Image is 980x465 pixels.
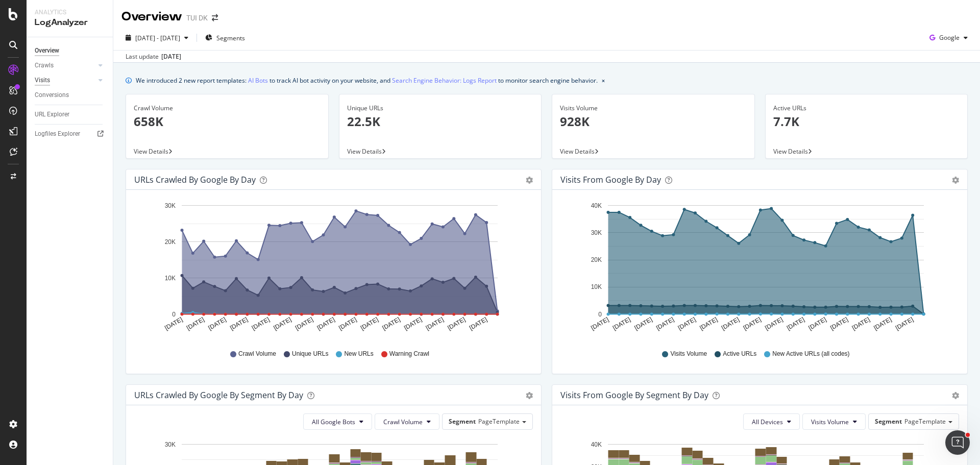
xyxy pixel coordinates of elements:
[773,147,808,156] span: View Details
[381,316,402,332] text: [DATE]
[772,350,849,358] span: New Active URLs (all codes)
[829,316,849,332] text: [DATE]
[272,316,292,332] text: [DATE]
[248,75,268,86] a: AI Bots
[134,104,321,113] div: Crawl Volume
[904,417,946,426] span: PageTemplate
[121,30,192,46] button: [DATE] - [DATE]
[952,392,959,399] div: gear
[773,104,960,113] div: Active URLs
[294,316,314,332] text: [DATE]
[172,311,176,318] text: 0
[786,316,806,332] text: [DATE]
[35,75,50,86] div: Visits
[925,30,972,46] button: Google
[591,441,602,448] text: 40K
[591,256,602,263] text: 20K
[945,430,970,455] iframe: Intercom live chat
[425,316,445,332] text: [DATE]
[591,284,602,291] text: 10K
[752,418,783,426] span: All Devices
[811,418,849,426] span: Visits Volume
[35,75,95,86] a: Visits
[134,147,168,156] span: View Details
[165,441,176,448] text: 30K
[134,390,303,400] div: URLs Crawled by Google By Segment By Day
[383,418,423,426] span: Crawl Volume
[655,316,675,332] text: [DATE]
[35,109,106,120] a: URL Explorer
[560,390,708,400] div: Visits from Google By Segment By Day
[670,350,707,358] span: Visits Volume
[359,316,380,332] text: [DATE]
[207,316,228,332] text: [DATE]
[347,104,534,113] div: Unique URLs
[229,316,249,332] text: [DATE]
[560,175,661,185] div: Visits from Google by day
[526,392,533,399] div: gear
[526,177,533,184] div: gear
[35,8,105,17] div: Analytics
[560,147,595,156] span: View Details
[303,413,372,430] button: All Google Bots
[135,34,180,42] span: [DATE] - [DATE]
[560,198,955,340] svg: A chart.
[161,52,181,61] div: [DATE]
[872,316,893,332] text: [DATE]
[134,198,529,340] svg: A chart.
[344,350,373,358] span: New URLs
[134,113,321,130] p: 658K
[121,8,182,26] div: Overview
[611,316,632,332] text: [DATE]
[126,52,181,61] div: Last update
[449,417,476,426] span: Segment
[35,109,69,120] div: URL Explorer
[720,316,741,332] text: [DATE]
[389,350,429,358] span: Warning Crawl
[212,14,218,21] div: arrow-right-arrow-left
[633,316,654,332] text: [DATE]
[163,316,184,332] text: [DATE]
[35,129,80,139] div: Logfiles Explorer
[201,30,249,46] button: Segments
[251,316,271,332] text: [DATE]
[599,73,607,88] button: close banner
[560,104,747,113] div: Visits Volume
[316,316,336,332] text: [DATE]
[598,311,602,318] text: 0
[312,418,355,426] span: All Google Bots
[165,238,176,246] text: 20K
[851,316,871,332] text: [DATE]
[134,175,256,185] div: URLs Crawled by Google by day
[939,33,960,42] span: Google
[875,417,902,426] span: Segment
[446,316,467,332] text: [DATE]
[35,60,54,71] div: Crawls
[35,129,106,139] a: Logfiles Explorer
[35,45,106,56] a: Overview
[35,90,69,101] div: Conversions
[468,316,488,332] text: [DATE]
[392,75,497,86] a: Search Engine Behavior: Logs Report
[238,350,276,358] span: Crawl Volume
[126,75,968,86] div: info banner
[347,147,382,156] span: View Details
[186,13,208,23] div: TUI DK
[375,413,439,430] button: Crawl Volume
[590,316,610,332] text: [DATE]
[35,45,59,56] div: Overview
[185,316,206,332] text: [DATE]
[773,113,960,130] p: 7.7K
[764,316,784,332] text: [DATE]
[802,413,866,430] button: Visits Volume
[165,275,176,282] text: 10K
[35,90,106,101] a: Conversions
[136,75,598,86] div: We introduced 2 new report templates: to track AI bot activity on your website, and to monitor se...
[216,34,245,42] span: Segments
[807,316,828,332] text: [DATE]
[478,417,520,426] span: PageTemplate
[35,60,95,71] a: Crawls
[347,113,534,130] p: 22.5K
